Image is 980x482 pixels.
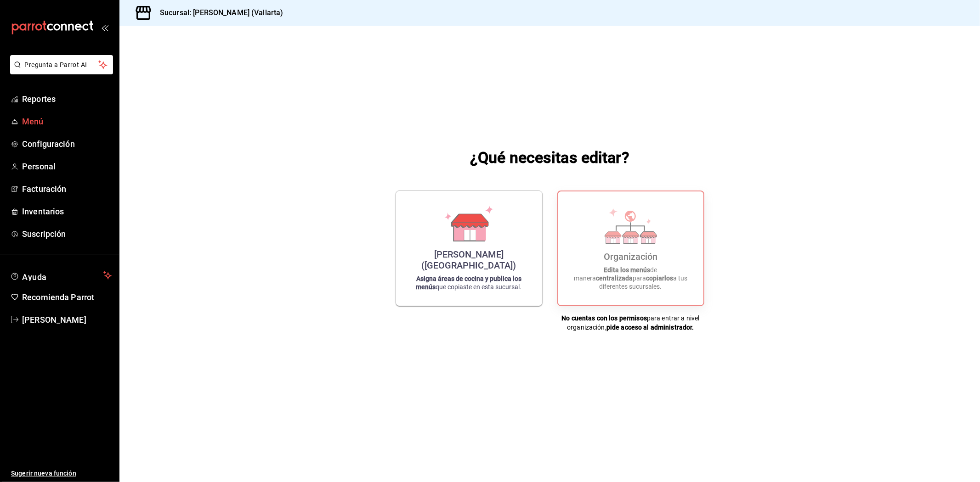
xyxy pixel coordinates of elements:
div: Organización [604,251,657,262]
h1: ¿Qué necesitas editar? [470,146,629,168]
span: Menú [22,115,112,128]
strong: copiarlos [646,275,673,282]
strong: Edita los menús [604,266,651,274]
div: para entrar a nivel organización, [557,314,704,332]
button: open_drawer_menu [101,24,108,31]
span: Recomienda Parrot [22,291,112,303]
strong: Asigna áreas de cocina y publica los menús [416,275,522,291]
button: Pregunta a Parrot AI [10,55,113,74]
span: [PERSON_NAME] [22,314,112,326]
p: de manera para a tus diferentes sucursales. [569,266,692,291]
a: Pregunta a Parrot AI [6,67,113,76]
span: Facturación [22,183,112,195]
p: que copiaste en esta sucursal. [407,275,531,291]
span: Ayuda [22,270,100,281]
span: Reportes [22,93,112,105]
strong: pide acceso al administrador. [606,324,694,331]
strong: No cuentas con los permisos [561,314,647,322]
span: Configuración [22,138,112,150]
span: Sugerir nueva función [11,469,112,478]
span: Inventarios [22,205,112,218]
span: Suscripción [22,228,112,240]
span: Pregunta a Parrot AI [25,60,99,70]
span: Personal [22,160,112,173]
div: [PERSON_NAME] ([GEOGRAPHIC_DATA]) [407,249,531,271]
h3: Sucursal: [PERSON_NAME] (Vallarta) [153,7,283,18]
strong: centralizada [596,275,633,282]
